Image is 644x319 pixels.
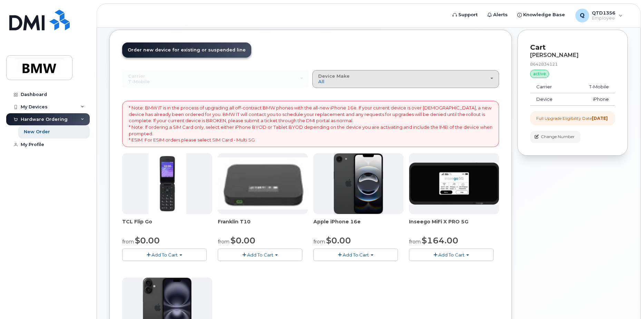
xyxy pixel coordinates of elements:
td: T-Mobile [570,81,615,93]
a: Knowledge Base [513,8,570,22]
small: from [409,239,421,245]
div: Inseego MiFi X PRO 5G [409,218,499,232]
strong: [DATE] [592,116,608,121]
span: Knowledge Base [523,11,565,18]
img: t10.jpg [218,157,308,210]
span: Add To Cart [438,252,465,258]
span: $0.00 [326,235,351,245]
td: Device [530,93,570,106]
span: Device Make [318,73,350,79]
span: Q [580,11,585,20]
span: Add To Cart [247,252,273,258]
small: from [218,239,230,245]
span: All [318,79,324,84]
div: QTD1356 [570,9,627,22]
span: Change Number [541,134,575,140]
button: Add To Cart [122,249,207,261]
span: Add To Cart [343,252,369,258]
button: Device Make All [312,70,499,88]
div: 8642834121 [530,61,615,67]
span: QTD1356 [592,10,615,16]
a: Alerts [482,8,513,22]
img: cut_small_inseego_5G.jpg [409,163,499,205]
a: Support [448,8,482,22]
img: iphone16e.png [334,153,383,214]
div: Apple iPhone 16e [313,218,403,232]
iframe: Messenger Launcher [614,289,639,314]
button: Change Number [530,131,580,143]
span: $0.00 [231,235,255,245]
td: Carrier [530,81,570,93]
td: iPhone [570,93,615,106]
p: * Note: BMW IT is in the process of upgrading all off-contract BMW phones with the all-new iPhone... [129,105,492,143]
div: Franklin T10 [218,218,308,232]
img: TCL_FLIP_MODE.jpg [148,153,186,214]
span: Alerts [493,11,508,18]
div: [PERSON_NAME] [530,52,615,58]
div: active [530,70,549,78]
button: Add To Cart [218,249,302,261]
button: Add To Cart [313,249,398,261]
span: $164.00 [422,235,458,245]
p: Cart [530,42,615,52]
div: TCL Flip Go [122,218,212,232]
div: Full Upgrade Eligibility Date [536,115,608,121]
span: Employee [592,16,615,21]
small: from [313,239,325,245]
span: $0.00 [135,235,160,245]
span: Support [458,11,478,18]
small: from [122,239,134,245]
button: Add To Cart [409,249,494,261]
span: Order new device for existing or suspended line [128,47,246,52]
span: Add To Cart [152,252,178,258]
